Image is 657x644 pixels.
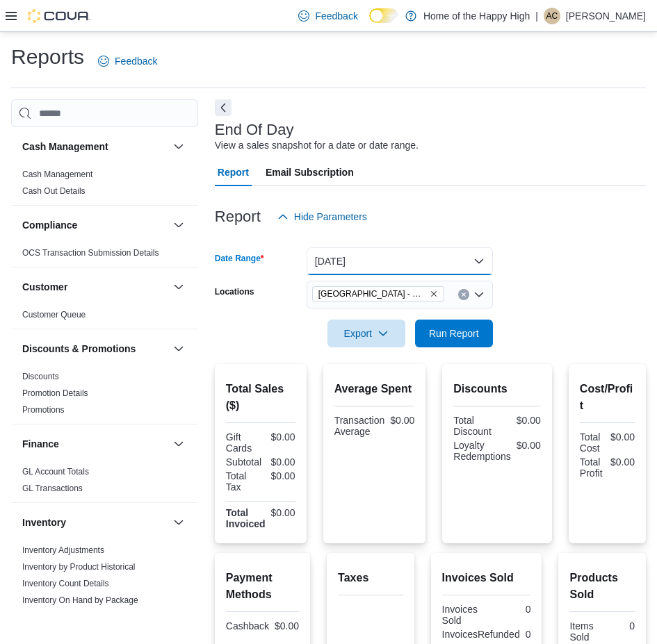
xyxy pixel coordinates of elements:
h3: Compliance [22,218,77,232]
h3: Inventory [22,515,66,529]
div: $0.00 [610,456,635,468]
a: Customer Queue [22,310,86,320]
span: Promotions [22,404,65,415]
div: $0.00 [271,507,295,518]
button: Finance [22,437,168,451]
h2: Taxes [338,570,403,586]
label: Date Range [215,253,264,264]
h2: Discounts [453,381,541,397]
div: InvoicesRefunded [442,629,520,640]
a: GL Account Totals [22,467,89,477]
div: $0.00 [610,431,635,443]
span: Feedback [115,54,157,68]
button: Cash Management [22,140,168,154]
span: Cash Management [22,169,92,180]
button: Clear input [458,289,469,300]
div: Total Tax [226,470,258,493]
div: $0.00 [263,470,295,481]
div: Cashback [226,620,269,631]
div: Total Discount [453,415,494,437]
div: $0.00 [263,431,295,443]
a: Cash Out Details [22,186,86,196]
a: Discounts [22,372,59,381]
span: Hide Parameters [294,210,367,224]
div: 0 [489,604,531,615]
span: Slave Lake - Cornerstone - Fire & Flower [312,286,444,302]
h3: Cash Management [22,140,108,154]
span: Inventory Adjustments [22,545,104,556]
span: Promotion Details [22,388,88,399]
div: Discounts & Promotions [11,368,198,424]
button: [DATE] [307,247,493,275]
button: Remove Slave Lake - Cornerstone - Fire & Flower from selection in this group [430,290,438,298]
h2: Total Sales ($) [226,381,295,414]
div: Total Cost [580,431,605,454]
button: Hide Parameters [272,203,373,231]
button: Next [215,99,232,116]
span: GL Transactions [22,483,83,494]
p: [PERSON_NAME] [566,8,646,24]
h3: Customer [22,280,67,294]
span: Dark Mode [369,23,370,24]
a: Inventory by Product Historical [22,562,136,572]
h2: Products Sold [569,570,635,603]
div: 0 [605,620,635,631]
span: Export [336,320,397,347]
h2: Cost/Profit [580,381,635,414]
button: Customer [22,280,168,294]
h3: Discounts & Promotions [22,342,136,356]
div: Total Profit [580,456,605,479]
p: | [535,8,538,24]
a: Cash Management [22,170,92,179]
div: Abigail Chapella [544,8,560,24]
div: View a sales snapshot for a date or date range. [215,138,419,153]
button: Cash Management [170,138,187,155]
span: Inventory by Product Historical [22,561,136,572]
button: Finance [170,436,187,452]
h3: End Of Day [215,122,294,138]
button: Inventory [170,514,187,531]
div: $0.00 [500,415,541,426]
a: Promotion Details [22,388,88,398]
a: Inventory On Hand by Package [22,595,138,605]
a: Inventory Count Details [22,579,109,588]
p: Home of the Happy High [423,8,530,24]
div: Transaction Average [334,415,385,437]
img: Cova [28,9,90,23]
span: Inventory Count Details [22,578,109,589]
strong: Total Invoiced [226,507,266,529]
div: $0.00 [275,620,299,631]
div: $0.00 [517,440,541,451]
label: Locations [215,286,254,297]
button: Inventory [22,515,168,529]
div: Finance [11,463,198,502]
a: Feedback [92,47,163,75]
button: Customer [170,279,187,295]
span: Customer Queue [22,309,86,320]
span: Cash Out Details [22,185,86,197]
span: OCS Transaction Submission Details [22,247,159,258]
a: GL Transactions [22,484,83,493]
span: [GEOGRAPHIC_DATA] - Cornerstone - Fire & Flower [318,287,427,301]
button: Discounts & Promotions [22,342,168,356]
span: Feedback [315,9,357,23]
button: Compliance [22,218,168,232]
div: Gift Cards [226,431,258,454]
div: Cash Management [11,166,198,205]
span: AC [546,8,558,24]
span: Email Subscription [266,158,354,186]
h2: Invoices Sold [442,570,531,586]
div: Customer [11,306,198,329]
div: Subtotal [226,456,261,468]
span: GL Account Totals [22,466,89,477]
button: Compliance [170,217,187,233]
a: Feedback [293,2,363,30]
h2: Payment Methods [226,570,299,603]
a: Promotions [22,405,65,415]
span: Run Report [429,327,479,340]
a: OCS Transaction Submission Details [22,248,159,258]
span: Report [218,158,249,186]
button: Export [327,320,405,347]
div: Items Sold [569,620,599,643]
span: Discounts [22,371,59,382]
